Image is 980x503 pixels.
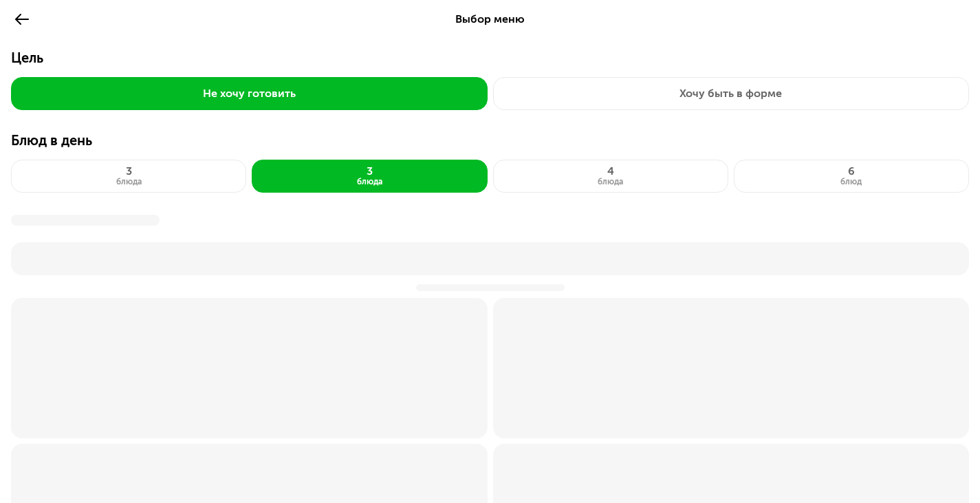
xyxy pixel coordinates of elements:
button: 3блюда [11,160,246,193]
div: блюда [116,177,142,186]
button: Не хочу готовить [11,77,488,110]
button: 4блюда [493,160,728,193]
button: 6блюд [734,160,969,193]
button: 3блюда [252,160,487,193]
div: блюда [598,177,623,186]
div: 6 [840,166,862,177]
div: 3 [116,166,142,177]
p: Блюд в день [11,132,969,160]
div: 3 [357,166,382,177]
button: Хочу быть в форме [493,77,970,110]
div: блюд [840,177,862,186]
span: Выбор меню [455,12,525,25]
p: Цель [11,50,969,77]
div: 4 [598,166,623,177]
div: блюда [357,177,382,186]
